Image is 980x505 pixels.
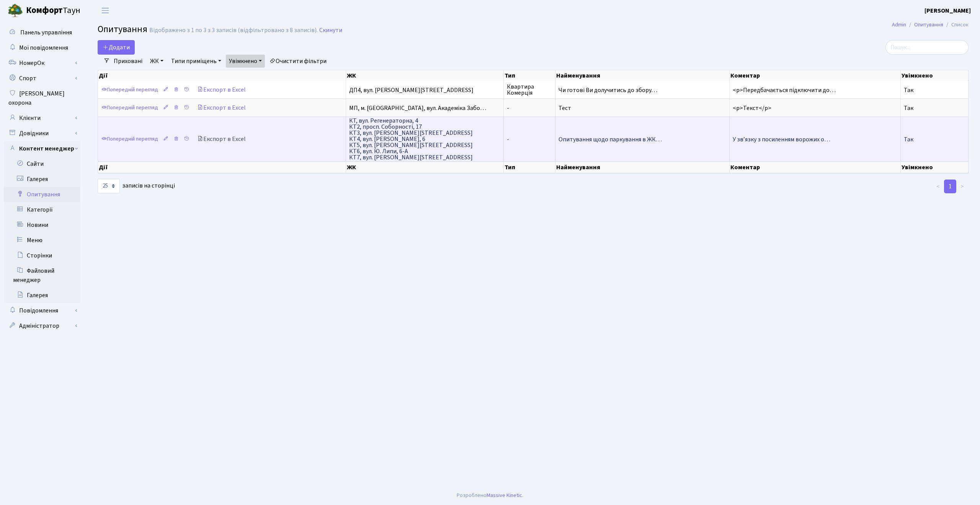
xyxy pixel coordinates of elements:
[924,6,971,15] a: [PERSON_NAME]
[4,172,80,187] a: Галерея
[555,70,730,81] th: Найменування
[4,55,80,71] a: НомерОк
[559,104,571,112] span: Тест
[4,126,80,141] a: Довідники
[885,40,969,55] input: Пошук...
[96,4,115,17] button: Переключити навігацію
[944,180,956,193] a: 1
[100,84,160,96] a: Попередній перегляд
[943,21,969,29] li: Список
[26,4,80,17] span: Таун
[349,105,500,111] span: МП, м. [GEOGRAPHIC_DATA], вул. Академіка Забо…
[904,86,913,94] span: Так
[733,86,836,94] span: <p>Передбачається підключити до…
[98,23,147,36] span: Опитування
[349,118,500,160] span: КТ, вул. Регенераторна, 4 КТ2, просп. Соборності, 17 КТ3, вул. [PERSON_NAME][STREET_ADDRESS] КТ4,...
[730,162,901,173] th: Коментар
[4,86,80,110] a: [PERSON_NAME] охорона
[4,303,80,318] a: Повідомлення
[4,233,80,248] a: Меню
[20,28,72,37] span: Панель управління
[4,156,80,172] a: Сайти
[507,136,552,142] span: -
[192,100,251,115] a: Експорт в Excel
[504,162,555,173] th: Тип
[98,179,120,193] select: записів на сторінці
[168,55,224,68] a: Типи приміщень
[266,55,330,68] a: Очистити фільтри
[4,110,80,126] a: Клієнти
[730,70,901,81] th: Коментар
[192,83,251,97] a: Експорт в Excel
[4,217,80,233] a: Новини
[4,141,80,156] a: Контент менеджер
[4,318,80,333] a: Адміністратор
[4,248,80,263] a: Сторінки
[892,21,906,29] a: Admin
[4,25,80,40] a: Панель управління
[487,491,522,499] a: Massive Kinetic
[4,288,80,303] a: Галерея
[4,202,80,217] a: Категорії
[507,84,552,96] span: Квартира Комерція
[880,17,980,33] nav: breadcrumb
[226,55,265,68] a: Увімкнено
[98,40,135,55] a: Додати
[98,179,175,193] label: записів на сторінці
[98,162,346,173] th: Дії
[4,71,80,86] a: Спорт
[901,162,969,173] th: Увімкнено
[100,133,160,145] a: Попередній перегляд
[4,263,80,288] a: Файловий менеджер
[904,135,913,144] span: Так
[8,3,23,18] img: logo.png
[147,55,167,68] a: ЖК
[26,4,63,16] b: Комфорт
[904,104,913,112] span: Так
[555,162,730,173] th: Найменування
[100,102,160,114] a: Попередній перегляд
[149,27,318,34] div: Відображено з 1 по 3 з 3 записів (відфільтровано з 8 записів).
[507,105,552,111] span: -
[319,27,342,34] a: Скинути
[346,162,503,173] th: ЖК
[4,40,80,55] a: Мої повідомлення
[559,86,657,94] span: Чи готові Ви долучитись до збору…
[901,70,969,81] th: Увімкнено
[914,21,943,29] a: Опитування
[4,187,80,202] a: Опитування
[19,44,68,52] span: Мої повідомлення
[98,70,346,81] th: Дії
[111,55,145,68] a: Приховані
[346,70,503,81] th: ЖК
[103,43,130,52] span: Додати
[457,491,523,500] div: Розроблено .
[733,135,830,144] span: У звʼязку з посиленням ворожих о…
[559,135,662,144] span: Опитування щодо паркування в ЖК…
[192,132,251,146] a: Експорт в Excel
[733,104,771,112] span: <p>Текст</p>
[504,70,555,81] th: Тип
[349,87,500,93] span: ДП4, вул. [PERSON_NAME][STREET_ADDRESS]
